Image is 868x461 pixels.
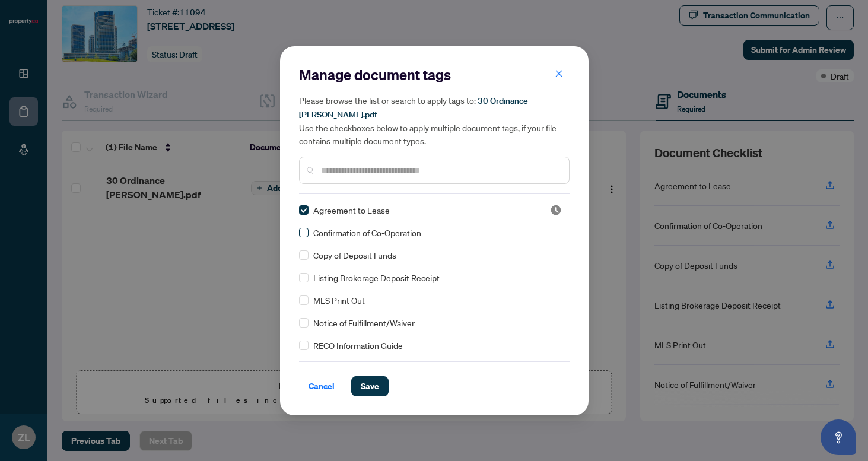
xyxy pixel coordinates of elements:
[313,271,440,284] span: Listing Brokerage Deposit Receipt
[550,204,562,216] span: Pending Review
[309,377,335,396] span: Cancel
[313,316,415,329] span: Notice of Fulfillment/Waiver
[313,249,396,262] span: Copy of Deposit Funds
[313,204,390,217] span: Agreement to Lease
[351,376,389,396] button: Save
[313,339,403,352] span: RECO Information Guide
[313,294,365,307] span: MLS Print Out
[299,65,570,84] h2: Manage document tags
[550,204,562,216] img: status
[299,96,528,120] span: 30 Ordinance [PERSON_NAME].pdf
[555,69,563,78] span: close
[299,94,570,147] h5: Please browse the list or search to apply tags to: Use the checkboxes below to apply multiple doc...
[361,377,379,396] span: Save
[313,226,421,239] span: Confirmation of Co-Operation
[821,419,856,455] button: Open asap
[299,376,344,396] button: Cancel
